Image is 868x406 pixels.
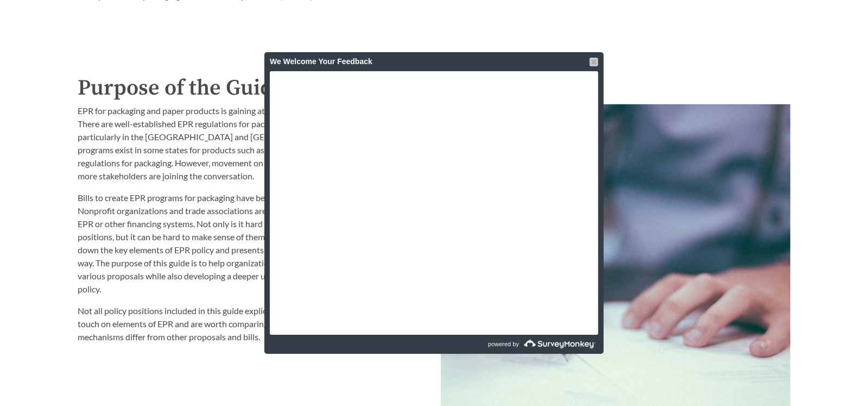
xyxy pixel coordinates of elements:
[78,191,428,296] p: Bills to create EPR programs for packaging have been introduced at the state and federal level. N...
[78,72,790,104] h2: Purpose of the Guide
[270,52,598,71] div: We Welcome Your Feedback
[488,335,519,354] span: powered by
[435,335,598,354] a: powered by
[78,304,428,343] p: Not all policy positions included in this guide explicitly reference EPR. However, they each touc...
[78,104,428,183] p: EPR for packaging and paper products is gaining attention in the [GEOGRAPHIC_DATA]. There are wel...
